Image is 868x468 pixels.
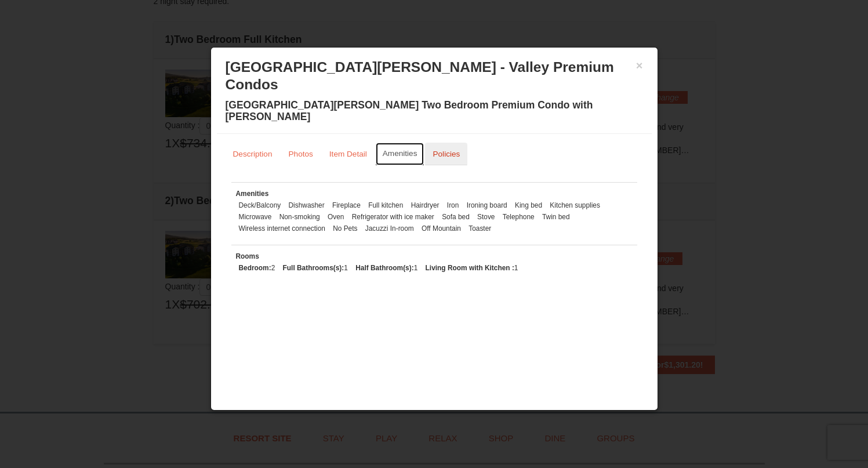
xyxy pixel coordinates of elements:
small: Amenities [236,190,269,198]
small: Rooms [236,252,259,260]
li: 1 [423,262,521,274]
h4: [GEOGRAPHIC_DATA][PERSON_NAME] Two Bedroom Premium Condo with [PERSON_NAME] [226,99,643,122]
li: Microwave [236,211,275,223]
li: Telephone [500,211,537,223]
a: Amenities [376,143,424,165]
li: Kitchen supplies [547,199,603,211]
li: Iron [444,199,462,211]
li: Dishwasher [286,199,328,211]
li: Full kitchen [365,199,406,211]
li: Oven [325,211,347,223]
h3: [GEOGRAPHIC_DATA][PERSON_NAME] - Valley Premium Condos [226,59,643,93]
li: Fireplace [329,199,364,211]
li: Stove [474,211,497,223]
button: × [636,60,643,71]
li: Sofa bed [439,211,473,223]
small: Photos [289,150,313,158]
li: Twin bed [539,211,573,223]
li: Ironing board [464,199,510,211]
a: Policies [425,143,467,165]
li: King bed [512,199,545,211]
small: Item Detail [329,150,367,158]
strong: Half Bathroom(s): [355,264,413,272]
li: Refrigerator with ice maker [349,211,437,223]
small: Policies [433,150,460,158]
strong: Living Room with Kitchen : [426,264,514,272]
small: Description [233,150,273,158]
li: 2 [236,262,278,274]
li: Deck/Balcony [236,199,284,211]
li: Hairdryer [408,199,442,211]
strong: Bedroom: [239,264,271,272]
li: 1 [353,262,420,274]
li: No Pets [330,223,360,234]
li: Wireless internet connection [236,223,328,234]
li: Off Mountain [419,223,464,234]
li: 1 [280,262,351,274]
a: Photos [281,143,321,165]
small: Amenities [383,149,417,158]
a: Description [226,143,280,165]
li: Non-smoking [277,211,323,223]
a: Item Detail [322,143,375,165]
li: Jacuzzi In-room [362,223,417,234]
li: Toaster [466,223,494,234]
strong: Full Bathrooms(s): [283,264,344,272]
